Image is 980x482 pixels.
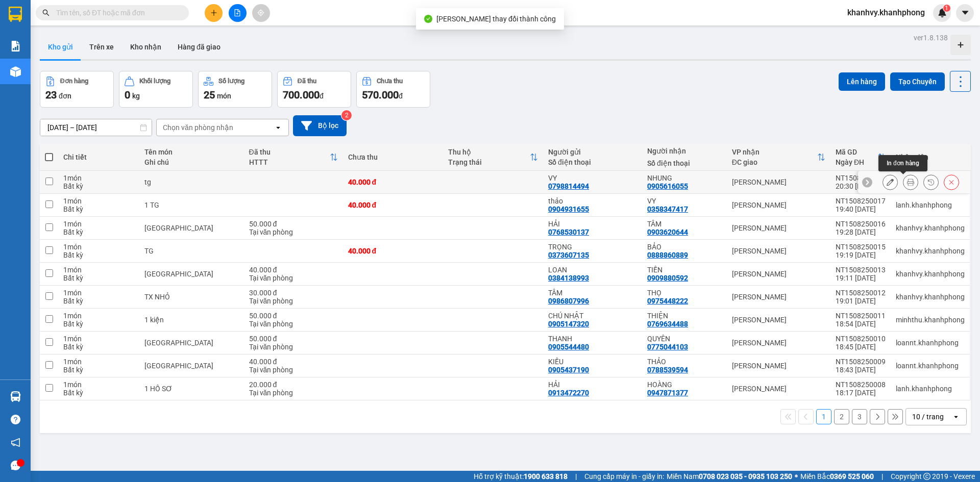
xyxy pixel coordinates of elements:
[836,312,886,320] div: NT1508250011
[548,380,637,389] div: HẢI
[912,412,944,422] div: 10 / trang
[63,266,134,274] div: 1 món
[896,362,965,370] div: loannt.khanhphong
[217,92,231,100] span: món
[647,289,722,297] div: THỌ
[896,153,965,161] div: Nhân viên
[144,316,238,324] div: 1 kiện
[836,389,886,397] div: 18:17 [DATE]
[362,89,399,101] span: 570.000
[548,366,589,374] div: 0905437190
[249,266,338,274] div: 40.000 đ
[249,358,338,366] div: 40.000 đ
[11,438,20,447] span: notification
[144,158,238,166] div: Ghi chú
[70,43,136,55] li: VP [PERSON_NAME]
[348,153,438,161] div: Chưa thu
[836,380,886,389] div: NT1508250008
[647,182,688,190] div: 0905616055
[63,251,134,259] div: Bất kỳ
[647,380,722,389] div: HOÀNG
[198,71,272,108] button: Số lượng25món
[40,35,81,59] button: Kho gửi
[647,320,688,328] div: 0769634488
[63,205,134,213] div: Bất kỳ
[63,197,134,205] div: 1 món
[584,471,664,482] span: Cung cấp máy in - giấy in:
[63,297,134,305] div: Bất kỳ
[63,174,134,182] div: 1 món
[732,201,825,209] div: [PERSON_NAME]
[70,57,78,64] span: environment
[448,158,530,166] div: Trạng thái
[896,270,965,278] div: khanhvy.khanhphong
[548,266,637,274] div: LOAN
[548,228,589,236] div: 0768530137
[548,274,589,282] div: 0384138993
[59,92,71,100] span: đơn
[647,243,722,251] div: BẢO
[249,335,338,343] div: 50.000 đ
[647,274,688,282] div: 0909880592
[836,158,877,166] div: Ngày ĐH
[249,274,338,282] div: Tại văn phòng
[399,92,403,100] span: đ
[63,228,134,236] div: Bất kỳ
[249,366,338,374] div: Tại văn phòng
[320,92,324,100] span: đ
[896,316,965,324] div: minhthu.khanhphong
[63,358,134,366] div: 1 món
[836,320,886,328] div: 18:54 [DATE]
[63,335,134,343] div: 1 món
[144,148,238,156] div: Tên món
[732,224,825,232] div: [PERSON_NAME]
[249,158,330,166] div: HTTT
[896,247,965,255] div: khanhvy.khanhphong
[10,41,21,52] img: solution-icon
[63,380,134,389] div: 1 món
[144,362,238,370] div: TX
[9,7,22,22] img: logo-vxr
[836,148,877,156] div: Mã GD
[11,461,20,470] span: message
[836,205,886,213] div: 19:40 [DATE]
[144,339,238,347] div: TX
[45,89,57,101] span: 23
[836,174,886,182] div: NT1508250019
[830,144,891,171] th: Toggle SortBy
[548,251,589,259] div: 0373607135
[144,385,238,393] div: 1 HỒ SƠ
[218,78,244,85] div: Số lượng
[257,9,264,16] span: aim
[647,366,688,374] div: 0788539594
[474,471,568,482] span: Hỗ trợ kỹ thuật:
[732,385,825,393] div: [PERSON_NAME]
[732,158,817,166] div: ĐC giao
[647,228,688,236] div: 0903620644
[548,197,637,205] div: thảo
[524,472,568,480] strong: 1900 633 818
[836,358,886,366] div: NT1508250009
[836,297,886,305] div: 19:01 [DATE]
[548,312,637,320] div: CHÚ NHẬT
[878,155,927,171] div: In đơn hàng
[341,110,352,120] sup: 2
[647,312,722,320] div: THIỆN
[961,8,970,17] span: caret-down
[830,472,874,480] strong: 0369 525 060
[647,147,722,155] div: Người nhận
[11,415,20,424] span: question-circle
[647,389,688,397] div: 0947871377
[647,335,722,343] div: QUYÊN
[249,289,338,297] div: 30.000 đ
[732,293,825,301] div: [PERSON_NAME]
[890,72,945,91] button: Tạo Chuyến
[348,178,438,186] div: 40.000 đ
[732,178,825,186] div: [PERSON_NAME]
[144,293,238,301] div: TX NHỎ
[956,4,974,22] button: caret-down
[443,144,543,171] th: Toggle SortBy
[945,5,948,12] span: 1
[647,343,688,351] div: 0775044103
[249,320,338,328] div: Tại văn phòng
